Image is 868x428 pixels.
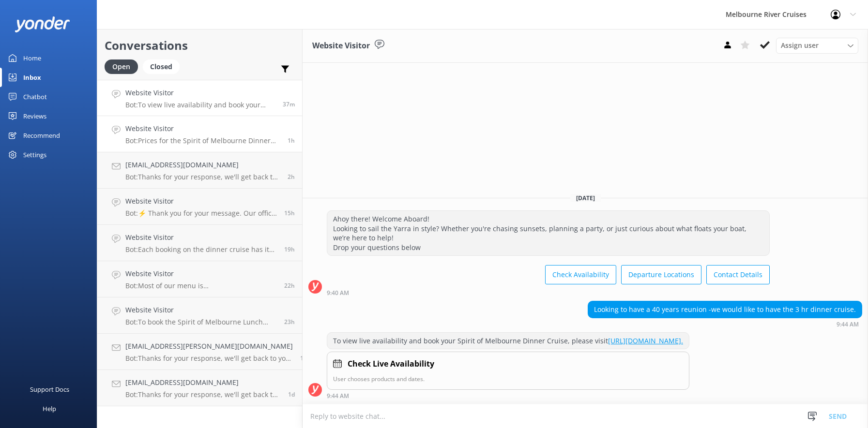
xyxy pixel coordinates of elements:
p: Bot: Thanks for your response, we'll get back to you as soon as we can during opening hours. [125,354,293,363]
a: Website VisitorBot:⚡ Thank you for your message. Our office hours are Mon - Fri 9.30am - 5pm. We'... [97,189,302,225]
a: [EMAIL_ADDRESS][DOMAIN_NAME]Bot:Thanks for your response, we'll get back to you as soon as we can... [97,370,302,406]
div: Reviews [23,106,46,126]
a: Website VisitorBot:To book the Spirit of Melbourne Lunch Cruise, you can visit [URL][DOMAIN_NAME]... [97,297,302,334]
a: Closed [143,61,184,72]
h4: Website Visitor [125,268,277,279]
span: Oct 09 2025 12:20pm (UTC +11:00) Australia/Sydney [284,281,295,290]
div: Looking to have a 40 years reunion -we would like to have the 3 hr dinner cruise. [588,301,862,318]
a: [EMAIL_ADDRESS][DOMAIN_NAME]Bot:Thanks for your response, we'll get back to you as soon as we can... [97,152,302,189]
h4: [EMAIL_ADDRESS][DOMAIN_NAME] [125,160,280,170]
div: Home [23,48,41,68]
h4: Website Visitor [125,196,277,207]
button: Departure Locations [621,265,701,284]
span: Assign user [781,40,819,51]
div: Assign User [776,38,858,53]
div: Recommend [23,126,60,145]
span: [DATE] [570,194,601,202]
p: Bot: To view live availability and book your Spirit of Melbourne Dinner Cruise, please visit [URL... [125,101,275,109]
a: Website VisitorBot:Most of our menu is [DEMOGRAPHIC_DATA], though please note the lamb shank is n... [97,261,302,297]
img: yonder-white-logo.png [15,16,70,32]
strong: 9:40 AM [327,290,349,296]
div: Support Docs [30,380,69,399]
div: Settings [23,145,46,164]
h2: Conversations [105,36,295,55]
a: Website VisitorBot:Prices for the Spirit of Melbourne Dinner Cruise start from $195 for adults, $... [97,116,302,152]
span: Oct 10 2025 09:44am (UTC +11:00) Australia/Sydney [283,100,295,108]
a: Website VisitorBot:To view live availability and book your Spirit of Melbourne Dinner Cruise, ple... [97,80,302,116]
a: Open [105,61,143,72]
h4: Check Live Availability [348,358,434,370]
span: Oct 09 2025 02:23pm (UTC +11:00) Australia/Sydney [284,245,295,253]
div: Help [43,399,56,418]
span: Oct 09 2025 10:23am (UTC +11:00) Australia/Sydney [284,318,295,326]
div: Closed [143,59,180,74]
h4: Website Visitor [125,123,280,134]
a: [URL][DOMAIN_NAME]. [608,336,683,345]
h4: Website Visitor [125,232,277,243]
p: Bot: To book the Spirit of Melbourne Lunch Cruise, you can visit [URL][DOMAIN_NAME]. If you're ha... [125,318,277,326]
div: Oct 10 2025 09:44am (UTC +11:00) Australia/Sydney [588,321,862,327]
span: Oct 10 2025 07:48am (UTC +11:00) Australia/Sydney [288,173,295,181]
div: Oct 10 2025 09:40am (UTC +11:00) Australia/Sydney [327,289,770,296]
div: Open [105,59,138,74]
span: Oct 08 2025 04:22pm (UTC +11:00) Australia/Sydney [288,390,295,398]
p: User chooses products and dates. [333,374,683,384]
h4: Website Visitor [125,305,277,315]
span: Oct 10 2025 09:10am (UTC +11:00) Australia/Sydney [288,136,295,145]
div: Chatbot [23,87,47,106]
p: Bot: Most of our menu is [DEMOGRAPHIC_DATA], though please note the lamb shank is not. We can pro... [125,281,277,290]
h4: [EMAIL_ADDRESS][PERSON_NAME][DOMAIN_NAME] [125,341,293,352]
button: Contact Details [706,265,770,284]
p: Bot: Thanks for your response, we'll get back to you as soon as we can during opening hours. [125,173,280,181]
p: Bot: ⚡ Thank you for your message. Our office hours are Mon - Fri 9.30am - 5pm. We'll get back to... [125,209,277,218]
h4: [EMAIL_ADDRESS][DOMAIN_NAME] [125,377,281,388]
strong: 9:44 AM [327,393,349,399]
div: To view live availability and book your Spirit of Melbourne Dinner Cruise, please visit [327,333,689,349]
h4: Website Visitor [125,88,275,98]
p: Bot: Prices for the Spirit of Melbourne Dinner Cruise start from $195 for adults, $120 for teens ... [125,136,280,145]
div: Oct 10 2025 09:44am (UTC +11:00) Australia/Sydney [327,392,689,399]
div: Ahoy there! Welcome Aboard! Looking to sail the Yarra in style? Whether you're chasing sunsets, p... [327,211,769,255]
span: Oct 09 2025 06:25pm (UTC +11:00) Australia/Sydney [284,209,295,217]
button: Check Availability [545,265,616,284]
p: Bot: Thanks for your response, we'll get back to you as soon as we can during opening hours. [125,390,281,399]
span: Oct 09 2025 08:04am (UTC +11:00) Australia/Sydney [300,354,307,362]
p: Bot: Each booking on the dinner cruise has its own table. However, for groups of 15 or more, you ... [125,245,277,254]
a: Website VisitorBot:Each booking on the dinner cruise has its own table. However, for groups of 15... [97,225,302,261]
div: Inbox [23,68,41,87]
strong: 9:44 AM [837,322,859,327]
h3: Website Visitor [312,40,370,52]
a: [EMAIL_ADDRESS][PERSON_NAME][DOMAIN_NAME]Bot:Thanks for your response, we'll get back to you as s... [97,334,302,370]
